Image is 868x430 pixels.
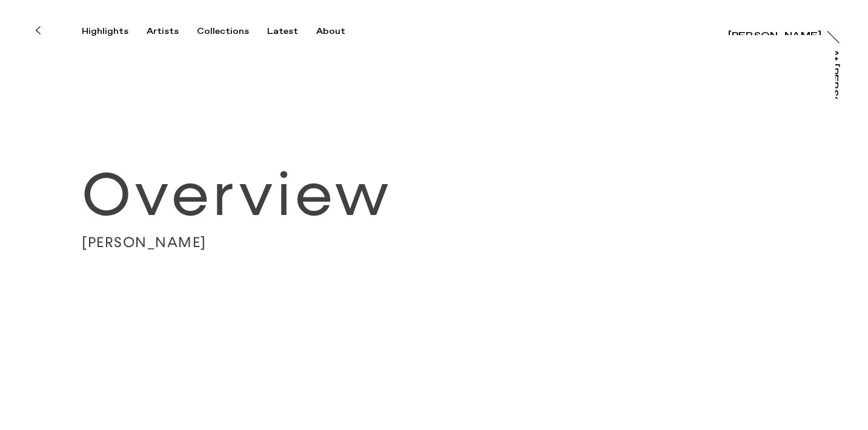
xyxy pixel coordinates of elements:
button: Artists [147,26,197,37]
button: Collections [197,26,267,37]
div: About [316,26,345,37]
button: About [316,26,363,37]
div: At [PERSON_NAME] [829,49,839,157]
button: Latest [267,26,316,37]
a: At [PERSON_NAME] [835,49,847,99]
button: Highlights [82,26,147,37]
div: Collections [197,26,249,37]
a: [PERSON_NAME] [728,23,821,35]
span: [PERSON_NAME] [82,233,786,251]
div: Latest [267,26,298,37]
div: Highlights [82,26,128,37]
div: Artists [147,26,179,37]
h2: Overview [82,157,786,233]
